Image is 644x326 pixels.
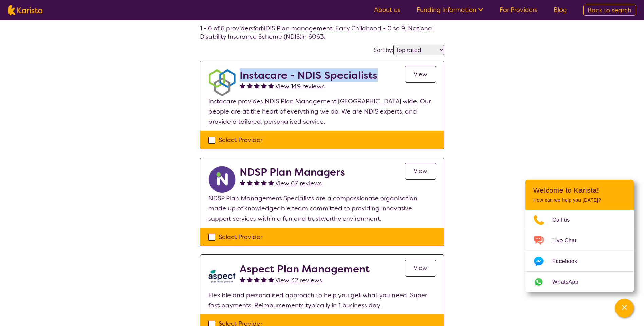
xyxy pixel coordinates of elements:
a: Blog [554,6,567,14]
a: View 149 reviews [275,81,325,91]
h2: Instacare - NDIS Specialists [240,69,378,81]
img: fullstar [268,277,274,282]
a: View 67 reviews [275,178,322,188]
button: Channel Menu [615,299,634,318]
img: lkb8hqptqmnl8bp1urdw.png [208,263,236,290]
h2: Aspect Plan Management [240,263,370,275]
span: WhatsApp [552,277,587,287]
a: Web link opens in a new tab. [525,272,634,292]
img: fullstar [254,277,260,282]
img: fullstar [247,83,253,88]
a: For Providers [500,6,537,14]
img: fullstar [261,277,267,282]
div: Channel Menu [525,180,634,292]
img: fullstar [254,180,260,185]
img: fullstar [240,180,245,185]
label: Sort by: [374,46,393,54]
img: fullstar [247,180,253,185]
p: Instacare provides NDIS Plan Management [GEOGRAPHIC_DATA] wide. Our people are at the heart of ev... [208,96,436,127]
p: How can we help you [DATE]? [533,197,626,203]
a: View [405,260,436,277]
span: View 149 reviews [275,82,325,90]
span: View 32 reviews [275,276,322,284]
a: Funding Information [417,6,483,14]
img: Karista logo [8,5,42,15]
span: Live Chat [552,236,585,246]
img: fullstar [247,277,253,282]
img: fullstar [240,277,245,282]
span: View [413,167,427,175]
span: Call us [552,215,578,225]
span: Back to search [588,6,631,14]
img: fullstar [240,83,245,88]
h2: Welcome to Karista! [533,186,626,195]
span: View [413,264,427,272]
span: View 67 reviews [275,179,322,187]
a: View [405,66,436,83]
img: fullstar [261,83,267,88]
ul: Choose channel [525,210,634,292]
img: fullstar [254,83,260,88]
a: View 32 reviews [275,275,322,285]
h2: NDSP Plan Managers [240,166,345,178]
a: About us [374,6,400,14]
img: fullstar [261,180,267,185]
a: View [405,163,436,180]
img: fullstar [268,83,274,88]
p: Flexible and personalised approach to help you get what you need. Super fast payments. Reimbursem... [208,290,436,310]
a: Back to search [583,5,636,16]
span: Facebook [552,256,585,266]
img: obkhna0zu27zdd4ubuus.png [208,69,236,96]
span: View [413,70,427,78]
img: fullstar [268,180,274,185]
p: NDSP Plan Management Specialists are a compassionate organisation made up of knowledgeable team c... [208,193,436,224]
img: ryxpuxvt8mh1enfatjpo.png [208,166,236,193]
